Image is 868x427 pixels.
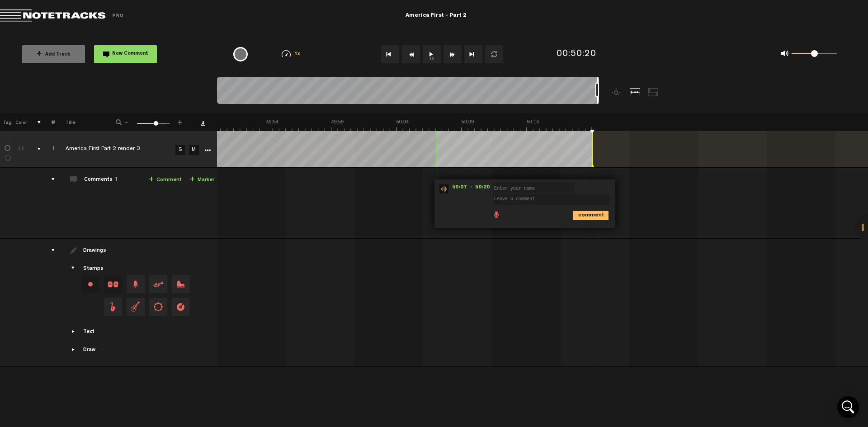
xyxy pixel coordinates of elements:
input: Enter your name [493,183,575,193]
td: Click to edit the title America First Part 2 render 3 [55,131,173,168]
button: Rewind [402,45,420,63]
button: Fast Forward [443,45,462,63]
span: Drag and drop a stamp [172,298,190,316]
td: comments, stamps & drawings [27,131,41,168]
div: comments, stamps & drawings [28,145,42,154]
th: Title [55,113,104,131]
span: Showcase stamps [70,265,77,272]
span: Add Track [37,52,71,57]
a: Comment [149,175,182,185]
a: Download comments [201,121,205,126]
span: + [190,176,195,183]
div: comments [42,175,57,184]
button: 1x [423,45,441,63]
span: New Comment [112,52,148,56]
div: Stamps [83,265,104,273]
button: +Add Track [22,45,85,63]
td: drawings [41,239,55,367]
div: Draw [83,347,95,354]
div: Click to edit the title [66,145,183,154]
button: New Comment [94,45,157,63]
div: 1x [268,50,314,58]
a: M [189,145,199,155]
button: Go to beginning [381,45,399,63]
div: Change the color of the waveform [15,145,28,153]
a: More [203,145,212,154]
td: Change the color of the waveform [14,131,27,168]
div: {{ tooltip_message }} [233,47,248,61]
a: Marker [190,175,214,185]
td: Click to change the order number 1 [41,131,55,168]
button: Loop [485,45,503,63]
i: comment [573,211,609,220]
div: Change stamp color.To change the color of an existing stamp, select the stamp on the right and th... [81,275,99,293]
button: Go to end [464,45,482,63]
div: Open Intercom Messenger [837,396,859,418]
span: Drag and drop a stamp [104,298,122,316]
span: Drag and drop a stamp [127,275,145,293]
span: - [123,118,130,124]
th: # [41,113,55,131]
span: + [176,118,184,124]
span: Drag and drop a stamp [104,275,122,293]
a: S [175,145,185,155]
div: Text [83,328,94,336]
div: Comments [84,176,118,184]
span: 1 [114,177,118,183]
div: Drawings [83,247,108,255]
span: Drag and drop a stamp [149,275,167,293]
span: - 50:20 [470,184,493,193]
img: speedometer.svg [282,50,291,57]
div: drawings [42,246,57,255]
span: Drag and drop a stamp [127,298,145,316]
img: star-track.png [439,184,448,193]
span: Drag and drop a stamp [149,298,167,316]
span: Showcase text [70,328,77,335]
span: Showcase draw menu [70,346,77,353]
td: comments [41,168,55,239]
span: + [37,51,42,58]
span: comment [573,211,580,218]
th: Color [14,113,27,131]
span: 1x [294,52,301,57]
div: Click to change the order number [42,145,57,154]
span: 50:07 [448,184,470,193]
span: Drag and drop a stamp [172,275,190,293]
div: 00:50:20 [557,48,596,61]
span: + [149,176,154,183]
